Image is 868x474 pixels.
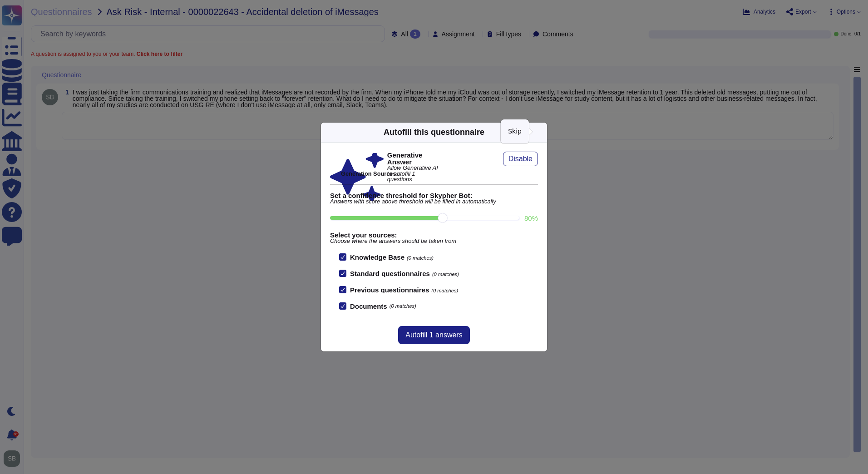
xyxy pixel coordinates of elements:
b: Documents [350,303,387,310]
span: (0 matches) [431,288,458,293]
span: (0 matches) [390,304,416,309]
b: Set a confidence threshold for Skypher Bot: [330,192,538,199]
div: Autofill this questionnaire [384,126,484,138]
span: (0 matches) [407,255,434,261]
b: Generation Sources : [341,170,399,177]
label: 80 % [524,215,538,222]
span: Choose where the answers should be taken from [330,238,538,244]
b: Previous questionnaires [350,286,429,294]
b: Knowledge Base [350,253,404,261]
b: Generative Answer [387,152,441,165]
b: Select your sources: [330,232,538,238]
span: Answers with score above threshold will be filled in automatically [330,199,538,205]
button: Disable [503,152,538,166]
span: Allow Generative AI to autofill 1 questions [387,165,441,183]
span: (0 matches) [432,272,459,277]
span: Disable [508,155,533,163]
b: Standard questionnaires [350,270,430,277]
span: Autofill 1 answers [405,331,462,339]
div: Skip [501,119,529,143]
button: Autofill 1 answers [398,326,469,344]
